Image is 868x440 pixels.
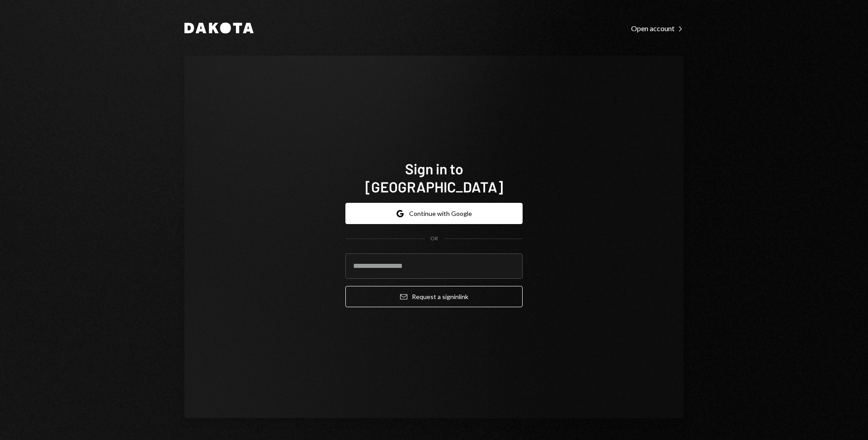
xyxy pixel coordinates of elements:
button: Request a signinlink [345,286,523,307]
button: Continue with Google [345,203,523,224]
h1: Sign in to [GEOGRAPHIC_DATA] [345,159,523,196]
div: Open account [631,24,684,33]
a: Open account [631,23,684,33]
div: OR [430,235,438,243]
